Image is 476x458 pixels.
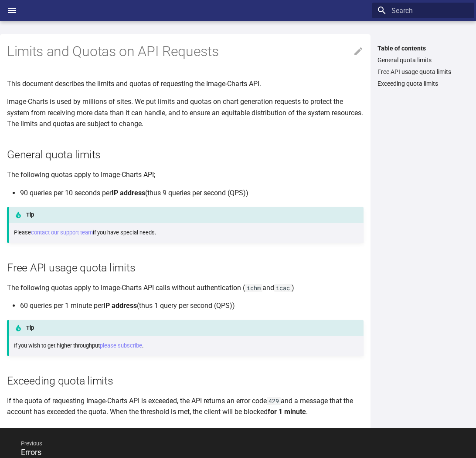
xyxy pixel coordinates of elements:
strong: for 1 minute [268,408,306,416]
li: 90 queries per 10 seconds per (thus 9 queries per second (QPS)) [20,187,364,199]
p: If the quota of requesting Image-Charts API is exceeded, the API returns an error code and a mess... [7,395,364,418]
a: Exceeding quota limits [377,80,469,87]
code: icac [274,284,292,292]
p: Please if you have special needs. [14,228,358,237]
span: Previous [12,433,228,454]
code: ichm [245,284,262,292]
li: 60 queries per 1 minute per (thus 1 query per second (QPS)) [20,300,364,311]
input: Search [372,3,474,18]
h2: Free API usage quota limits [7,260,364,275]
a: please subscribe [100,342,142,349]
h2: General quota limits [7,147,364,162]
p: If you wish to get higher throughput . [14,341,358,350]
p: The following quotas apply to Image-Charts API; [7,169,364,181]
p: Tip [7,207,364,223]
h1: Limits and Quotas on API Requests [7,43,364,61]
strong: IP address [112,189,145,197]
p: This document describes the limits and quotas of requesting the Image-Charts API. [7,78,364,90]
p: Image-Charts is used by millions of sites. We put limits and quotas on chart generation requests ... [7,96,364,130]
p: Tip [7,320,364,336]
a: contact our support team [31,229,93,236]
a: Free API usage quota limits [377,68,469,76]
h2: Exceeding quota limits [7,373,364,388]
nav: Table of contents [372,44,474,87]
label: Table of contents [372,44,474,52]
strong: IP address [103,301,137,310]
a: General quota limits [377,56,469,64]
p: The following quotas apply to Image-Charts API calls without authentication ( and ) [7,282,364,294]
span: Errors [21,448,41,457]
code: 429 [267,397,281,405]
